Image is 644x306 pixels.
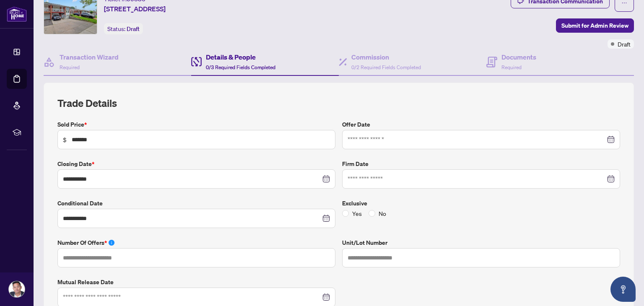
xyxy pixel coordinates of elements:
[351,64,421,70] span: 0/2 Required Fields Completed
[501,64,522,70] span: Required
[57,159,335,169] label: Closing Date
[342,120,620,129] label: Offer Date
[63,135,67,144] span: $
[610,277,636,302] button: Open asap
[501,52,536,62] h4: Documents
[7,6,27,22] img: logo
[127,25,140,33] span: Draft
[9,281,25,297] img: Profile Icon
[618,39,631,49] span: Draft
[561,19,628,32] span: Submit for Admin Review
[104,23,143,34] div: Status:
[109,240,114,246] span: info-circle
[60,64,80,70] span: Required
[349,209,365,218] span: Yes
[342,238,620,247] label: Unit/Lot Number
[351,52,421,62] h4: Commission
[57,238,335,247] label: Number of offers
[60,52,119,62] h4: Transaction Wizard
[57,96,620,110] h2: Trade Details
[556,18,634,33] button: Submit for Admin Review
[375,209,390,218] span: No
[342,159,620,169] label: Firm Date
[57,199,335,208] label: Conditional Date
[57,120,335,129] label: Sold Price
[342,199,620,208] label: Exclusive
[57,277,335,287] label: Mutual Release Date
[206,52,275,62] h4: Details & People
[206,64,275,70] span: 0/3 Required Fields Completed
[104,4,166,14] span: [STREET_ADDRESS]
